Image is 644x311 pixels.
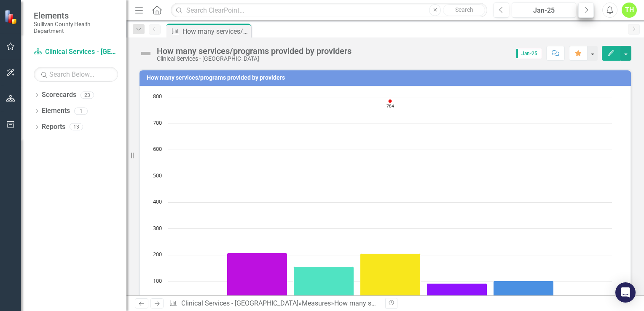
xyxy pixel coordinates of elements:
img: Not Defined [139,47,153,60]
g: Total, series 6 of 6. Line with 1 data point. [389,99,392,103]
text: 300 [153,224,162,232]
path: Jan-25, 784. Total. [389,99,392,103]
div: Open Intercom Messenger [615,282,636,303]
small: Sullivan County Health Department [34,21,118,35]
text: 100 [153,277,162,284]
text: 200 [153,250,162,258]
text: 700 [153,119,162,126]
button: Search [443,4,485,16]
path: Jan-25, 156. Brittany Turner. [294,267,354,308]
div: 1 [74,107,88,115]
button: Jan-25 [512,3,576,18]
text: 784 [386,103,394,109]
a: Clinical Services - [GEOGRAPHIC_DATA] [181,299,298,307]
text: 400 [153,198,162,205]
div: How many services/programs provided by providers [157,46,352,56]
path: Jan-25, 205. Keisha Thompson. [360,254,421,308]
text: 800 [153,92,162,100]
text: 600 [153,145,162,153]
g: Michelle Kegley, series 5 of 6. Bar series with 1 bar. [494,281,554,308]
div: 23 [80,91,94,99]
span: Elements [34,11,118,21]
div: How many services/programs provided by providers [334,299,489,307]
path: Jan-25, 101. Michelle Kegley. [494,281,554,308]
g: Hannah Estepp, series 1 of 6. Bar series with 1 bar. [227,253,287,308]
div: Clinical Services - [GEOGRAPHIC_DATA] [157,56,352,62]
a: Scorecards [42,90,76,100]
div: Jan-25 [515,5,573,16]
a: Reports [42,122,65,132]
text: 500 [153,172,162,179]
div: » » [169,299,379,308]
a: Measures [302,299,331,307]
span: Jan-25 [516,49,541,58]
span: Search [455,6,473,13]
input: Search Below... [34,67,118,82]
img: ClearPoint Strategy [4,9,19,24]
input: Search ClearPoint... [171,3,487,18]
button: TH [622,3,637,18]
div: How many services/programs provided by providers [182,26,249,37]
div: 13 [70,123,83,131]
path: Jan-25, 92. Alex Barnett. [427,284,487,308]
a: Clinical Services - [GEOGRAPHIC_DATA] [34,47,118,57]
a: Elements [42,106,70,116]
h3: How many services/programs provided by providers [147,75,627,81]
path: Jan-25, 207. Hannah Estepp. [227,253,287,308]
g: Brittany Turner, series 2 of 6. Bar series with 1 bar. [294,267,354,308]
g: Keisha Thompson, series 3 of 6. Bar series with 1 bar. [360,254,421,308]
g: Alex Barnett, series 4 of 6. Bar series with 1 bar. [427,284,487,308]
